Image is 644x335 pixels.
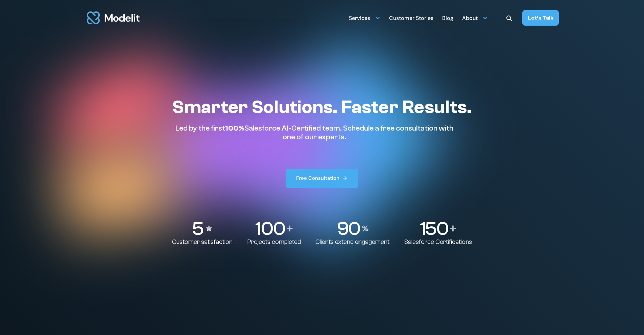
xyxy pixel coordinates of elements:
[349,11,380,24] div: Services
[205,224,213,232] img: Stars
[315,238,389,246] p: Clients extend engagement
[349,12,370,25] div: Services
[462,11,488,24] div: About
[287,225,293,231] img: Plus
[337,219,360,238] p: 90
[389,11,433,24] a: Customer Stories
[286,169,358,188] a: Free Consultation
[172,124,457,142] p: Led by the first Salesforce AI-Certified team. Schedule a free consultation with one of our experts.
[462,12,478,25] div: About
[296,175,339,182] div: Free Consultation
[362,225,368,231] img: Percentage
[528,14,553,22] div: Let’s Talk
[172,238,233,246] p: Customer satisfaction
[86,7,141,28] img: modelit logo
[420,219,448,238] p: 150
[442,11,453,24] a: Blog
[225,124,244,133] span: 100%
[247,238,301,246] p: Projects completed
[450,225,456,231] img: Plus
[192,219,203,238] p: 5
[86,7,141,28] a: home
[404,238,472,246] p: Salesforce Certifications
[342,175,348,181] img: arrow right
[389,12,433,25] div: Customer Stories
[172,96,472,118] h1: Smarter Solutions. Faster Results.
[255,219,285,238] p: 100
[442,12,453,25] div: Blog
[522,10,559,26] a: Let’s Talk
